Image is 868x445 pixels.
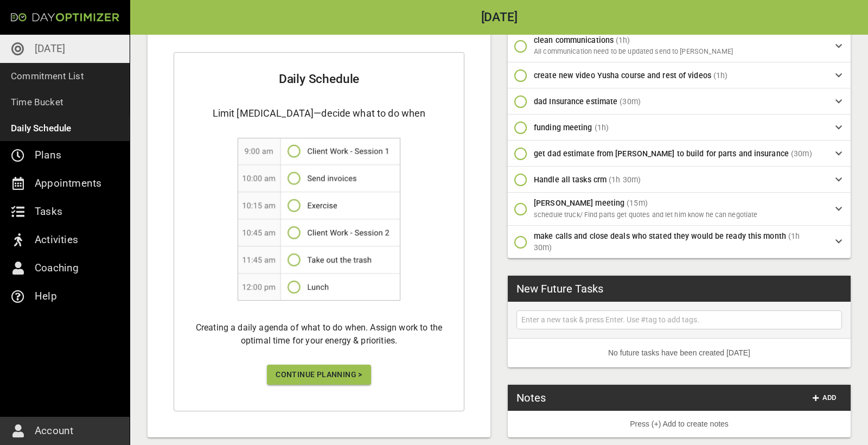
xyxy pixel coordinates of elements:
p: Tasks [35,203,62,220]
p: Commitment List [11,68,84,84]
p: Activities [35,231,78,249]
span: get dad estimate from [PERSON_NAME] to build for parts and insurance [534,149,789,158]
span: dad Insurance estimate [534,97,617,106]
button: Add [807,390,842,406]
span: schedule truck/ Find parts get quotes and let him know he can negotiate [534,211,757,219]
h2: Daily Schedule [183,70,455,88]
div: create new video Yusha course and rest of videos(1h) [508,62,851,88]
p: Daily Schedule [11,120,72,136]
div: make calls and close deals who stated they would be ready this month(1h 30m) [508,226,851,259]
span: All communication need to be updated send to [PERSON_NAME] [534,47,733,55]
span: make calls and close deals who stated they would be ready this month [534,232,786,240]
button: Continue Planning > [267,365,371,385]
h6: Creating a daily agenda of what to do when. Assign work to the optimal time for your energy & pri... [183,322,455,348]
p: Account [35,422,73,440]
p: Help [35,288,57,305]
img: Day Optimizer [11,13,119,22]
span: Add [812,392,838,404]
span: (30m) [791,149,812,158]
span: [PERSON_NAME] meeting [534,199,624,207]
input: Enter a new task & press Enter. Use #tag to add tags. [519,313,839,327]
h2: [DATE] [130,11,868,24]
div: funding meeting(1h) [508,115,851,141]
span: (15m) [627,199,648,207]
li: No future tasks have been created [DATE] [508,339,851,367]
span: create new video Yusha course and rest of videos [534,71,711,80]
span: (1h) [616,36,630,44]
p: Time Bucket [11,94,63,110]
h3: New Future Tasks [516,281,603,297]
p: Press (+) Add to create notes [516,418,842,430]
span: (1h) [713,71,728,80]
div: dad Insurance estimate(30m) [508,88,851,115]
span: (1h 30m) [534,232,800,252]
span: Handle all tasks crm [534,175,607,184]
p: Appointments [35,175,101,192]
div: Handle all tasks crm(1h 30m) [508,167,851,193]
span: clean communications [534,36,614,44]
span: (30m) [620,97,641,106]
p: Coaching [35,259,79,277]
span: (1h 30m) [609,175,641,184]
div: get dad estimate from [PERSON_NAME] to build for parts and insurance(30m) [508,141,851,167]
span: (1h) [595,123,609,132]
h3: Notes [516,390,546,406]
div: clean communications(1h)All communication need to be updated send to [PERSON_NAME] [508,30,851,62]
p: [DATE] [35,40,65,58]
p: Plans [35,147,61,164]
div: [PERSON_NAME] meeting(15m)schedule truck/ Find parts get quotes and let him know he can negotiate [508,193,851,225]
span: Continue Planning > [276,368,362,382]
h4: Limit [MEDICAL_DATA]—decide what to do when [183,106,455,121]
span: funding meeting [534,123,592,132]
